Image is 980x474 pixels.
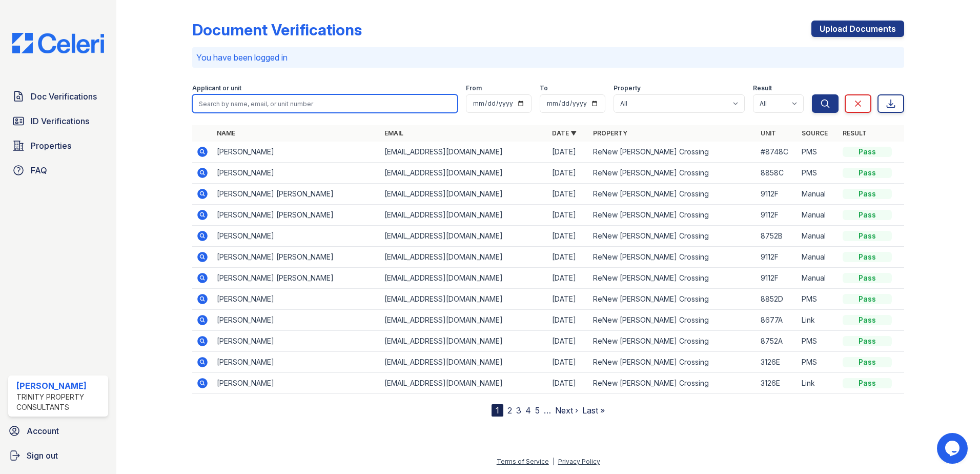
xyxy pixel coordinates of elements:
div: Pass [843,357,892,367]
td: ReNew [PERSON_NAME] Crossing [589,205,757,226]
div: Document Verifications [192,21,362,39]
input: Search by name, email, or unit number [192,94,458,113]
td: 8858C [757,163,798,184]
a: 2 [507,405,512,416]
td: [PERSON_NAME] [213,331,380,352]
td: Manual [798,184,839,205]
td: PMS [798,289,839,310]
td: [PERSON_NAME] [PERSON_NAME] [213,205,380,226]
td: ReNew [PERSON_NAME] Crossing [589,373,757,394]
label: To [540,84,548,92]
td: [DATE] [548,352,589,373]
td: [PERSON_NAME] [213,163,380,184]
td: Manual [798,247,839,268]
td: [EMAIL_ADDRESS][DOMAIN_NAME] [380,289,548,310]
td: Link [798,310,839,331]
td: 9112F [757,184,798,205]
td: 9112F [757,205,798,226]
td: [DATE] [548,163,589,184]
td: ReNew [PERSON_NAME] Crossing [589,352,757,373]
div: Pass [843,378,892,388]
td: [PERSON_NAME] [PERSON_NAME] [213,247,380,268]
div: Pass [843,252,892,262]
a: Terms of Service [497,458,549,465]
td: ReNew [PERSON_NAME] Crossing [589,163,757,184]
iframe: chat widget [937,433,970,464]
a: 5 [535,405,540,416]
div: 1 [492,404,503,417]
td: [EMAIL_ADDRESS][DOMAIN_NAME] [380,142,548,163]
td: [DATE] [548,205,589,226]
span: Account [27,425,59,437]
td: [DATE] [548,268,589,289]
span: Sign out [27,449,58,462]
a: Sign out [4,445,112,466]
a: Property [593,129,627,137]
td: 8677A [757,310,798,331]
span: FAQ [31,164,47,176]
td: [DATE] [548,310,589,331]
td: [PERSON_NAME] [213,289,380,310]
a: Properties [8,135,108,156]
td: [EMAIL_ADDRESS][DOMAIN_NAME] [380,352,548,373]
td: [PERSON_NAME] [PERSON_NAME] [213,268,380,289]
div: Pass [843,189,892,199]
div: Pass [843,168,892,178]
div: Pass [843,315,892,325]
td: [EMAIL_ADDRESS][DOMAIN_NAME] [380,205,548,226]
td: [EMAIL_ADDRESS][DOMAIN_NAME] [380,226,548,247]
label: From [466,84,482,92]
a: 3 [516,405,521,416]
td: ReNew [PERSON_NAME] Crossing [589,289,757,310]
td: Link [798,373,839,394]
td: ReNew [PERSON_NAME] Crossing [589,310,757,331]
a: Doc Verifications [8,86,108,107]
td: 9112F [757,247,798,268]
td: [PERSON_NAME] [213,310,380,331]
span: ID Verifications [31,115,89,127]
div: Pass [843,336,892,346]
td: 8852D [757,289,798,310]
label: Applicant or unit [192,84,241,92]
label: Result [753,84,772,92]
td: [EMAIL_ADDRESS][DOMAIN_NAME] [380,163,548,184]
td: [EMAIL_ADDRESS][DOMAIN_NAME] [380,184,548,205]
td: [EMAIL_ADDRESS][DOMAIN_NAME] [380,373,548,394]
img: CE_Logo_Blue-a8612792a0a2168367f1c8372b55b34899dd931a85d93a1a3d3e32e68fde9ad4.png [4,33,112,53]
a: ID Verifications [8,111,108,131]
td: ReNew [PERSON_NAME] Crossing [589,331,757,352]
td: 3126E [757,352,798,373]
a: Last » [582,405,605,416]
td: Manual [798,205,839,226]
td: ReNew [PERSON_NAME] Crossing [589,247,757,268]
td: [DATE] [548,226,589,247]
td: [DATE] [548,373,589,394]
span: … [544,404,551,417]
a: Privacy Policy [558,458,600,465]
td: 9112F [757,268,798,289]
td: [EMAIL_ADDRESS][DOMAIN_NAME] [380,310,548,331]
td: Manual [798,226,839,247]
a: Next › [555,405,578,416]
span: Doc Verifications [31,90,97,103]
td: 8752B [757,226,798,247]
div: Pass [843,210,892,220]
td: [DATE] [548,331,589,352]
div: [PERSON_NAME] [16,380,104,392]
a: Unit [761,129,776,137]
td: #8748C [757,142,798,163]
div: Pass [843,231,892,241]
td: [PERSON_NAME] [213,142,380,163]
a: Result [843,129,867,137]
a: 4 [525,405,531,416]
label: Property [614,84,641,92]
td: [PERSON_NAME] [213,226,380,247]
td: [PERSON_NAME] [213,373,380,394]
div: Pass [843,147,892,157]
td: PMS [798,352,839,373]
td: [DATE] [548,247,589,268]
a: Date ▼ [552,129,577,137]
a: Upload Documents [811,21,904,37]
td: ReNew [PERSON_NAME] Crossing [589,142,757,163]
